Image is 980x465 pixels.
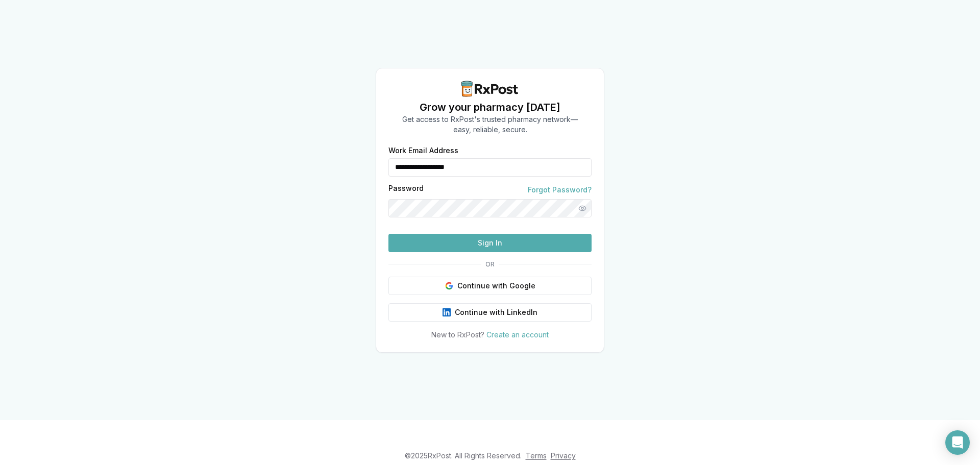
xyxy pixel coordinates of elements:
button: Show password [573,199,592,217]
img: LinkedIn [443,308,451,316]
img: Google [445,282,453,290]
h1: Grow your pharmacy [DATE] [402,100,578,114]
span: OR [481,260,499,268]
button: Sign In [388,234,592,252]
span: New to RxPost? [431,330,484,339]
a: Privacy [551,451,576,460]
label: Password [388,185,424,195]
label: Work Email Address [388,147,592,154]
button: Continue with LinkedIn [388,303,592,322]
p: Get access to RxPost's trusted pharmacy network— easy, reliable, secure. [402,114,578,135]
button: Continue with Google [388,277,592,295]
a: Forgot Password? [528,185,592,195]
a: Terms [526,451,547,460]
a: Create an account [486,330,549,339]
img: RxPost Logo [457,81,523,97]
div: Open Intercom Messenger [945,430,970,455]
